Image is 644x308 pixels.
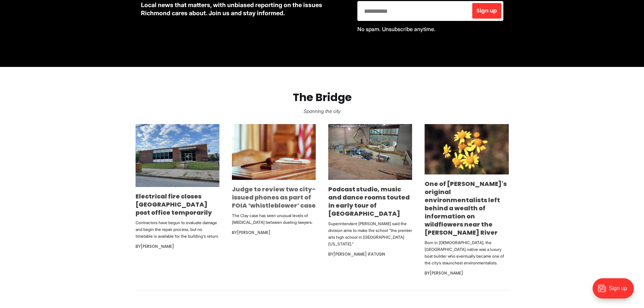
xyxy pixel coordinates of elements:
div: By [232,229,316,237]
p: Contractors have begun to evaluate damage and begin the repair process, but no timetable is avail... [136,219,219,240]
a: [PERSON_NAME] Ifatusin [333,251,385,257]
h2: The Bridge [11,91,633,104]
a: One of [PERSON_NAME]'s original environmentalists left behind a wealth of information on wildflow... [425,180,507,237]
span: Sign up [476,8,497,14]
p: Superintendent [PERSON_NAME] said the division aims to make the school “the premier arts high sch... [328,220,412,247]
div: By [328,250,412,258]
img: One of Richmond's original environmentalists left behind a wealth of information on wildflowers n... [425,124,508,175]
img: Judge to review two city-issued phones as part of FOIA ‘whistleblower’ case [232,124,316,180]
div: By [136,242,219,251]
span: No spam. Unsubscribe anytime. [357,26,435,32]
p: Born in [DEMOGRAPHIC_DATA], the [GEOGRAPHIC_DATA] native was a luxury boat builder who eventually... [425,239,508,266]
iframe: portal-trigger [587,275,644,308]
div: By [425,269,508,277]
a: Podcast studio, music and dance rooms touted in early tour of [GEOGRAPHIC_DATA] [328,185,410,218]
a: [PERSON_NAME] [237,230,270,235]
p: Spanning the city [11,106,633,116]
a: [PERSON_NAME] [430,270,463,276]
img: Podcast studio, music and dance rooms touted in early tour of new Richmond high school [328,124,412,180]
a: Judge to review two city-issued phones as part of FOIA ‘whistleblower’ case [232,185,316,210]
a: [PERSON_NAME] [141,243,174,249]
button: Sign up [472,3,501,19]
p: The Clay case has seen unusual levels of [MEDICAL_DATA] between dueling lawyers. [232,212,316,226]
p: Local news that matters, with unbiased reporting on the issues Richmond cares about. Join us and ... [141,1,347,17]
img: Electrical fire closes Carytown post office temporarily [136,124,219,187]
a: Electrical fire closes [GEOGRAPHIC_DATA] post office temporarily [136,192,212,217]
